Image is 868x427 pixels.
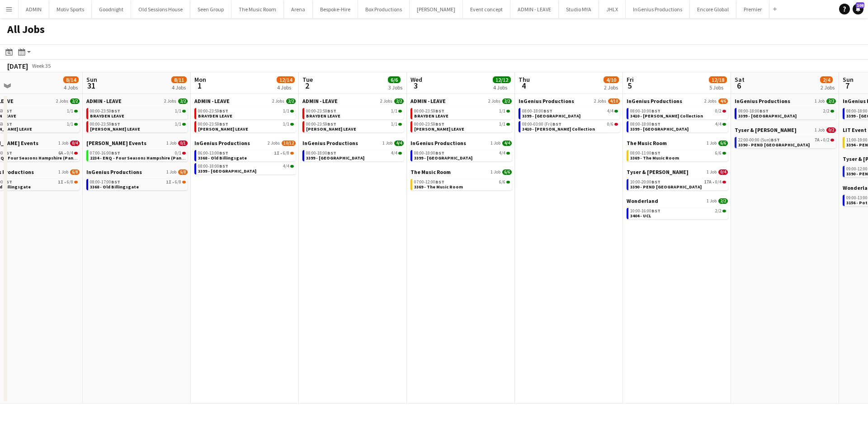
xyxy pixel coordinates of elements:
[599,0,626,18] button: JHLX
[736,0,769,18] button: Premier
[856,2,864,8] span: 108
[19,0,49,18] button: ADMIN
[7,61,28,70] div: [DATE]
[92,0,131,18] button: Goodnight
[626,0,690,18] button: InGenius Productions
[313,0,358,18] button: Bespoke-Hire
[463,0,510,18] button: Event concept
[410,0,463,18] button: [PERSON_NAME]
[131,0,190,18] button: Old Sessions House
[231,0,284,18] button: The Music Room
[853,4,863,14] a: 108
[49,0,92,18] button: Motiv Sports
[690,0,736,18] button: Encore Global
[510,0,559,18] button: ADMIN - LEAVE
[559,0,599,18] button: Studio MYA
[190,0,231,18] button: Seen Group
[284,0,313,18] button: Arena
[30,62,52,69] span: Week 35
[358,0,410,18] button: Box Productions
